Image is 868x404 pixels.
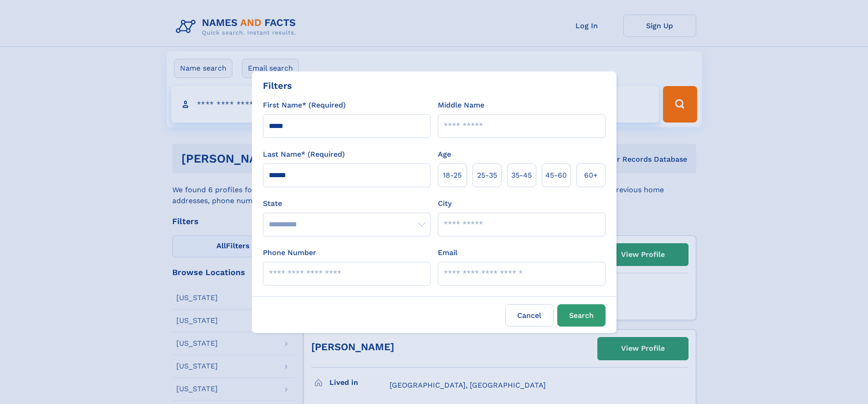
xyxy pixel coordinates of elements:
label: Age [438,149,451,160]
label: Last Name* (Required) [263,149,345,160]
label: City [438,198,452,209]
span: 45‑60 [545,170,567,181]
label: Email [438,247,457,258]
label: Cancel [505,304,554,327]
span: 35‑45 [511,170,532,181]
span: 60+ [584,170,598,181]
label: Middle Name [438,100,484,111]
label: First Name* (Required) [263,100,346,111]
span: 18‑25 [443,170,462,181]
span: 25‑35 [477,170,497,181]
div: Filters [263,79,292,92]
label: State [263,198,431,209]
label: Phone Number [263,247,316,258]
button: Search [557,304,606,327]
